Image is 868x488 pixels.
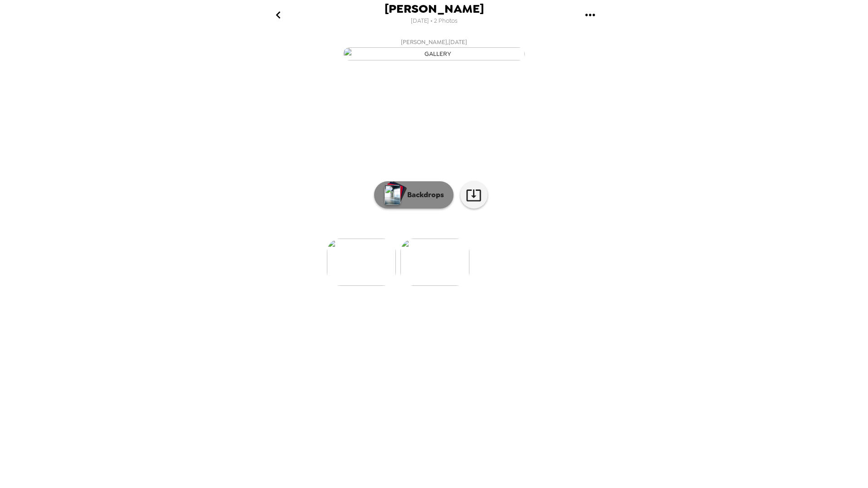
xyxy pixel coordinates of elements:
img: gallery [327,239,396,286]
img: gallery [343,47,525,60]
button: [PERSON_NAME],[DATE] [252,34,616,63]
span: [PERSON_NAME] [385,3,484,15]
span: [PERSON_NAME] , [DATE] [401,37,467,47]
button: Backdrops [374,181,454,209]
img: gallery [400,239,469,286]
span: [DATE] • 2 Photos [411,15,458,27]
p: Backdrops [403,189,444,200]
